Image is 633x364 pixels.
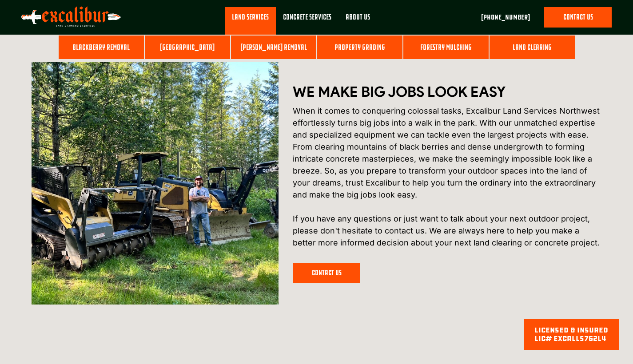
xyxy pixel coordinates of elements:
[145,36,230,59] a: [GEOGRAPHIC_DATA]
[231,36,316,59] a: [PERSON_NAME] Removal
[534,326,608,343] div: licensed & Insured lic# EXCALLS762L4
[544,7,612,28] a: contact us
[338,7,377,35] a: About Us
[317,36,402,59] a: Property Grading
[481,12,530,23] a: [PHONE_NUMBER]
[293,83,506,100] h2: We make big jobs look easy
[59,36,144,59] a: Blackberry Removal
[403,36,489,59] a: Forestry Mulching
[293,263,360,283] a: Contact Us
[490,36,575,59] a: Land Clearing
[293,105,601,249] p: When it comes to conquering colossal tasks, Excalibur Land Services Northwest effortlessly turns ...
[346,12,370,22] div: About Us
